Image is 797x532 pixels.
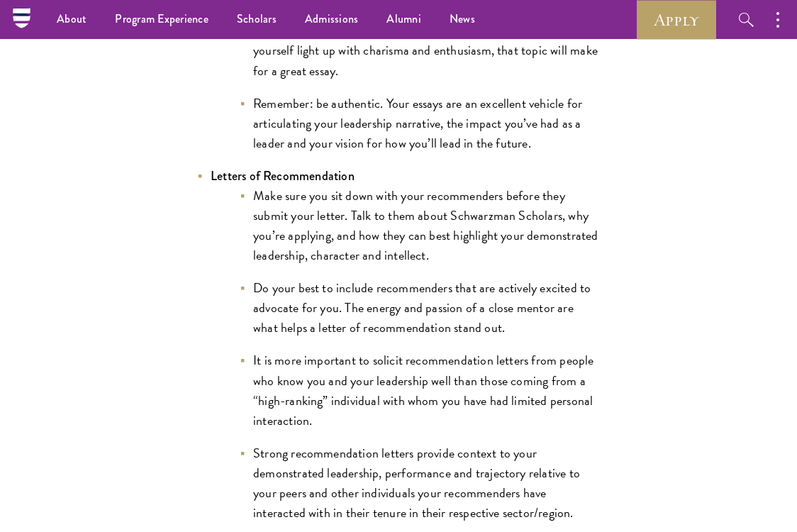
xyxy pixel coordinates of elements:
li: Remember: be authentic. Your essays are an excellent vehicle for articulating your leadership nar... [239,94,601,153]
li: Make sure you sit down with your recommenders before they submit your letter. Talk to them about ... [239,186,601,265]
li: It is more important to solicit recommendation letters from people who know you and your leadersh... [239,350,601,430]
li: Strong recommendation letters provide context to your demonstrated leadership, performance and tr... [239,443,601,523]
strong: Letters of Recommendation [211,167,355,185]
li: Do your best to include recommenders that are actively excited to advocate for you. The energy an... [239,278,601,338]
